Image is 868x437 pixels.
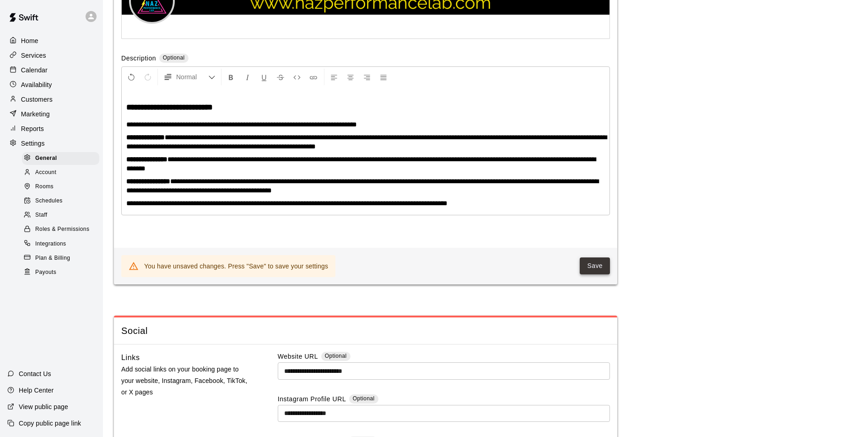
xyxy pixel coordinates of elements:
p: Marketing [21,109,50,119]
a: Reports [7,122,96,136]
a: Services [7,49,96,62]
a: Integrations [22,237,103,251]
button: Format Bold [223,69,239,85]
button: Format Strikethrough [273,69,288,85]
a: Account [22,165,103,180]
div: General [22,152,99,165]
span: General [35,154,57,163]
button: Format Underline [256,69,272,85]
span: Social [121,325,610,337]
p: Contact Us [19,369,51,378]
span: Optional [353,395,375,402]
button: Left Align [326,69,342,85]
span: Plan & Billing [35,254,70,263]
p: Calendar [21,66,48,75]
span: Rooms [35,182,54,191]
button: Justify Align [376,69,391,85]
label: Description [121,54,156,64]
div: Integrations [22,238,99,251]
p: View public page [19,402,68,411]
a: Schedules [22,194,103,208]
span: Optional [163,55,185,61]
p: Home [21,36,38,45]
div: Plan & Billing [22,252,99,265]
p: Copy public page link [19,419,81,428]
button: Undo [124,69,139,85]
div: Account [22,166,99,179]
button: Save [580,257,610,274]
span: Optional [325,353,347,359]
a: Plan & Billing [22,251,103,265]
button: Insert Link [306,69,321,85]
p: Reports [21,124,44,133]
a: General [22,151,103,165]
button: Center Align [343,69,358,85]
a: Staff [22,208,103,223]
a: Settings [7,137,96,150]
span: Staff [35,211,47,220]
div: Schedules [22,195,99,208]
div: You have unsaved changes. Press "Save" to save your settings [144,258,328,274]
p: Add social links on your booking page to your website, Instagram, Facebook, TikTok, or X pages [121,364,248,399]
a: Rooms [22,180,103,194]
label: Instagram Profile URL [278,394,346,405]
p: Help Center [19,386,54,395]
p: Services [21,51,46,60]
span: Normal [176,72,208,82]
div: Roles & Permissions [22,223,99,236]
a: Marketing [7,107,96,121]
span: Account [35,168,56,177]
button: Format Italics [240,69,255,85]
label: Website URL [278,352,318,362]
p: Customers [21,95,53,104]
a: Roles & Permissions [22,223,103,237]
p: Settings [21,139,45,148]
button: Formatting Options [160,69,219,85]
span: Schedules [35,197,63,206]
a: Availability [7,78,96,92]
a: Home [7,34,96,48]
a: Customers [7,93,96,106]
span: Payouts [35,268,56,277]
button: Redo [140,69,156,85]
a: Payouts [22,265,103,279]
button: Right Align [359,69,375,85]
h6: Links [121,352,140,364]
div: Rooms [22,180,99,193]
div: Payouts [22,266,99,279]
span: Integrations [35,240,66,249]
div: Staff [22,209,99,222]
a: Calendar [7,63,96,77]
button: Insert Code [289,69,305,85]
span: Roles & Permissions [35,225,89,234]
p: Availability [21,80,52,89]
